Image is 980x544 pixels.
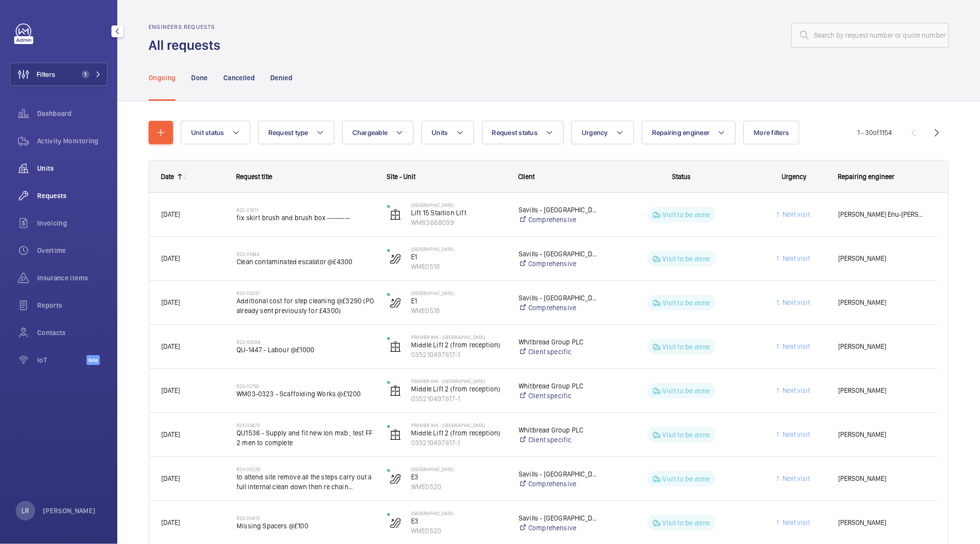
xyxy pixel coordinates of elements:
img: escalator.svg [390,473,401,485]
span: Next visit [781,431,810,438]
span: Urgency [582,129,608,136]
span: Next visit [781,519,810,526]
p: Middle Lift 2 (from reception) [411,340,506,350]
p: WME0518 [411,306,506,316]
img: escalator.svg [390,517,401,529]
img: elevator.svg [390,209,401,221]
span: [DATE] [161,475,180,482]
p: WME0520 [411,482,506,492]
a: Client specific [519,391,600,401]
span: Clean contaminated escalator @£4300 [237,257,374,267]
span: [DATE] [161,210,180,218]
p: Middle Lift 2 (from reception) [411,428,506,438]
p: E3 [411,516,506,526]
span: Request type [268,129,308,136]
span: Unit status [191,129,224,136]
span: More filters [754,129,789,136]
button: Unit status [181,121,250,144]
span: QU-1447 - Labour @£1000 [237,345,374,355]
span: Request status [492,129,538,136]
p: WME0518 [411,262,506,272]
p: Visit to be done [663,254,710,264]
p: 035210497817-1 [411,350,506,360]
p: Done [191,73,207,83]
p: Premier Inn - [GEOGRAPHIC_DATA] [411,378,506,384]
span: Insurance items [37,273,108,283]
img: escalator.svg [390,253,401,265]
img: elevator.svg [390,429,401,441]
p: 035210497817-1 [411,394,506,404]
a: Comprehensive [519,479,600,489]
button: Filters1 [10,63,108,86]
span: Status [672,173,691,181]
span: Dashboard [37,109,108,118]
span: Invoicing [37,218,108,228]
p: Premier Inn - [GEOGRAPHIC_DATA] [411,334,506,340]
h2: R23-03473 [237,422,374,428]
p: Middle Lift 2 (from reception) [411,384,506,394]
span: Repairing engineer [652,129,710,136]
p: E3 [411,472,506,482]
span: fix skirt brush and brush box --------- [237,213,374,223]
a: Comprehensive [519,523,600,533]
p: Lift 15 Staition Lift [411,208,506,218]
p: [GEOGRAPHIC_DATA] [411,466,506,472]
span: Request title [236,173,272,181]
span: Filters [37,69,55,79]
span: to attend site remove all the steps carry out a full internal clean down then re chain escalator ... [237,472,374,492]
p: Ongoing [149,73,175,83]
span: [DATE] [161,254,180,262]
button: Chargeable [342,121,414,144]
h2: R23-02589 [237,339,374,345]
span: Next visit [781,298,810,306]
p: Premier Inn - [GEOGRAPHIC_DATA] [411,422,506,428]
div: Date [161,173,174,181]
p: Cancelled [223,73,255,83]
h2: R22-03011 [237,207,374,213]
p: LR [22,506,29,516]
p: Savills - [GEOGRAPHIC_DATA] [519,293,600,303]
h2: R23-05529 [237,466,374,472]
a: Comprehensive [519,259,600,269]
span: Missing Spacers @£100 [237,521,374,531]
p: Whitbread Group PLC [519,381,600,391]
a: Comprehensive [519,303,600,313]
button: Request status [482,121,564,144]
span: Activity Monitoring [37,136,108,146]
span: Repairing engineer [838,173,894,181]
p: E1 [411,296,506,306]
input: Search by request number or quote number [791,23,949,47]
span: [PERSON_NAME] [838,429,926,440]
span: [PERSON_NAME] [838,297,926,308]
p: Savills - [GEOGRAPHIC_DATA] [519,249,600,259]
span: WM03-0323 - Scaffolding Works @£1200 [237,389,374,399]
p: Visit to be done [663,298,710,308]
span: [PERSON_NAME] [838,385,926,396]
p: E1 [411,252,506,262]
h2: R23-05815 [237,515,374,521]
span: Units [37,163,108,173]
span: Client [518,173,535,181]
p: WM83668099 [411,218,506,227]
span: Next visit [781,342,810,350]
span: [DATE] [161,342,180,350]
span: Chargeable [352,129,388,136]
span: Beta [87,355,100,365]
a: Comprehensive [519,215,600,225]
a: Client specific [519,347,600,357]
p: WME0520 [411,526,506,536]
p: Visit to be done [663,342,710,352]
p: Savills - [GEOGRAPHIC_DATA] [519,513,600,523]
span: Contacts [37,328,108,338]
button: Request type [258,121,334,144]
span: Additional cost for step cleaning @£3290 (PO already sent previously for £4300) [237,296,374,316]
span: [PERSON_NAME] [838,517,926,528]
a: Client specific [519,435,600,445]
h2: R23-02792 [237,383,374,389]
span: Reports [37,300,108,310]
p: [GEOGRAPHIC_DATA] [411,290,506,296]
span: Requests [37,191,108,201]
span: Next visit [781,210,810,218]
span: 1 [82,70,89,78]
span: Overtime [37,246,108,255]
